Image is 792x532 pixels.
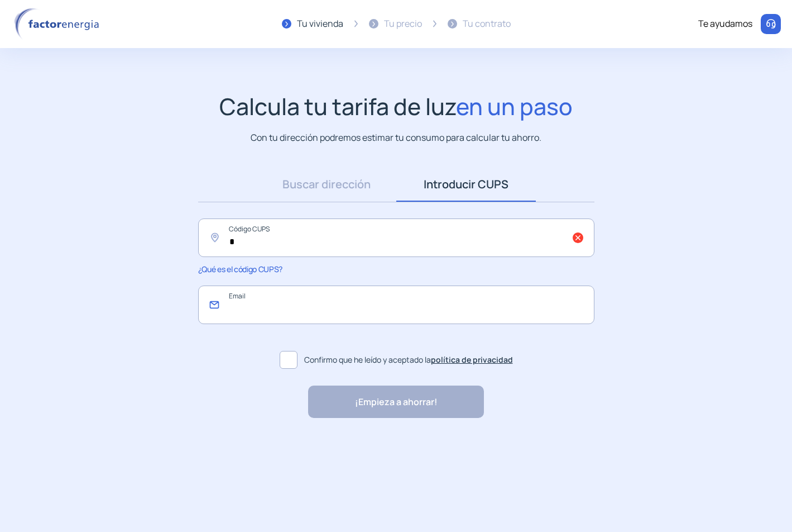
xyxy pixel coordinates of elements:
img: logo factor [11,8,106,40]
span: en un paso [456,91,573,122]
a: Buscar dirección [257,167,396,202]
span: ¿Qué es el código CUPS? [198,264,282,274]
a: política de privacidad [431,354,513,365]
span: Confirmo que he leído y aceptado la [304,354,513,366]
img: llamar [765,18,776,30]
p: Con tu dirección podremos estimar tu consumo para calcular tu ahorro. [251,131,541,145]
a: Introducir CUPS [396,167,536,202]
div: Tu vivienda [297,17,343,31]
div: Tu precio [384,17,422,31]
div: Te ayudamos [698,17,752,31]
div: Tu contrato [463,17,511,31]
h1: Calcula tu tarifa de luz [219,93,573,120]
